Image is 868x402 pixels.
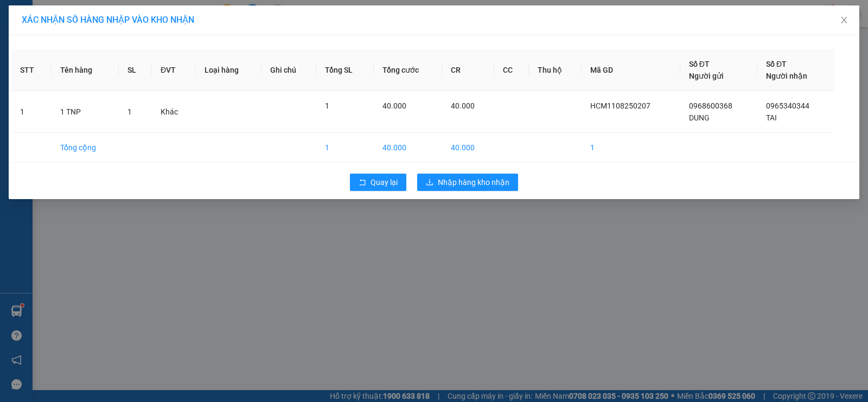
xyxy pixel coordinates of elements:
span: 1 [127,107,132,116]
div: 0933171646 [104,61,214,76]
div: 0907330969 [9,47,96,62]
div: CONG [PERSON_NAME] [104,35,214,61]
th: SL [119,49,152,91]
span: Số ĐT [766,60,787,68]
th: CR [442,49,495,91]
button: Close [829,5,859,36]
th: ĐVT [152,49,196,91]
span: 1 [325,101,329,110]
td: Tổng cộng [52,133,119,163]
span: Gửi: [9,9,26,21]
th: Tổng cước [374,49,442,91]
td: 1 TNP [52,91,119,133]
span: 40.000 [451,101,475,110]
th: Thu hộ [529,49,582,91]
span: Người gửi [689,72,724,80]
span: Nhận: [104,10,130,22]
th: Ghi chú [261,49,317,91]
span: Quay lại [371,176,398,188]
td: 40.000 [374,133,442,163]
span: 40.000 [382,101,406,110]
span: DUNG [689,113,710,122]
td: 1 [582,133,680,163]
span: 0965340344 [766,101,809,110]
div: [PERSON_NAME] [9,34,96,47]
span: rollback [359,178,366,187]
span: Số ĐT [689,60,710,68]
span: TAI [766,113,777,122]
td: 1 [11,91,52,133]
th: CC [494,49,528,91]
button: downloadNhập hàng kho nhận [417,174,518,191]
th: Tên hàng [52,49,119,91]
div: [PERSON_NAME] [9,9,96,34]
td: Khác [152,91,196,133]
span: 0968600368 [689,101,732,110]
th: Tổng SL [316,49,373,91]
div: VP [GEOGRAPHIC_DATA] [104,9,214,35]
button: rollbackQuay lại [350,174,406,191]
span: Nhập hàng kho nhận [438,176,509,188]
span: XÁC NHẬN SỐ HÀNG NHẬP VÀO KHO NHẬN [22,15,194,25]
td: 1 [316,133,373,163]
span: HCM1108250207 [590,101,650,110]
span: download [426,178,433,187]
th: Mã GD [582,49,680,91]
th: STT [11,49,52,91]
span: close [840,16,848,24]
span: Người nhận [766,72,807,80]
td: 40.000 [442,133,495,163]
th: Loại hàng [196,49,261,91]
